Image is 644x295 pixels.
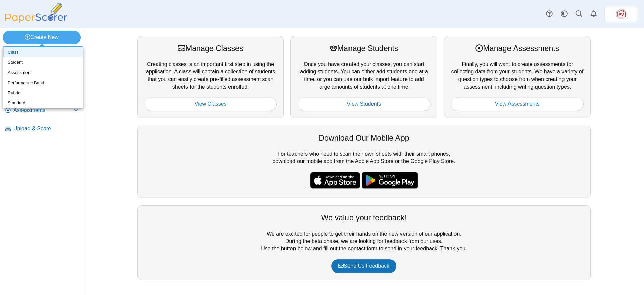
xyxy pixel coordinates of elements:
a: Student [3,57,83,67]
a: Create New [3,31,81,44]
div: Manage Classes [144,43,277,54]
span: Upload & Score [13,125,79,132]
span: Send Us Feedback [338,263,389,269]
a: Upload & Score [3,121,82,137]
a: Assessments [3,103,82,119]
a: Assessment [3,68,83,78]
span: Tim Peevyhouse [616,9,627,19]
div: Manage Assessments [451,43,584,54]
img: PaperScorer [3,3,70,23]
div: Once you have created your classes, you can start adding students. You can either add students on... [290,36,437,118]
a: View Classes [144,97,277,111]
div: Manage Students [298,43,430,54]
a: PaperScorer [3,18,70,24]
img: apple-store-badge.svg [310,172,360,189]
div: Download Our Mobile App [144,133,584,143]
a: Class [3,47,83,57]
span: Assessments [13,107,73,114]
a: Send Us Feedback [331,259,396,273]
a: Alerts [586,7,601,21]
a: ps.2dGqZ33xQFlRBWZu [604,6,638,22]
a: View Assessments [451,97,584,111]
div: Creating classes is an important first step in using the application. A class will contain a coll... [137,36,284,118]
a: Rubric [3,88,83,98]
a: Standard [3,98,83,108]
div: We are excited for people to get their hands on the new version of our application. During the be... [137,205,591,280]
img: google-play-badge.png [362,172,418,189]
img: ps.2dGqZ33xQFlRBWZu [616,9,627,19]
div: For teachers who need to scan their own sheets with their smart phones, download our mobile app f... [137,126,591,198]
a: Performance Band [3,78,83,88]
div: We value your feedback! [144,212,584,223]
a: View Students [298,97,430,111]
div: Finally, you will want to create assessments for collecting data from your students. We have a va... [444,36,591,118]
